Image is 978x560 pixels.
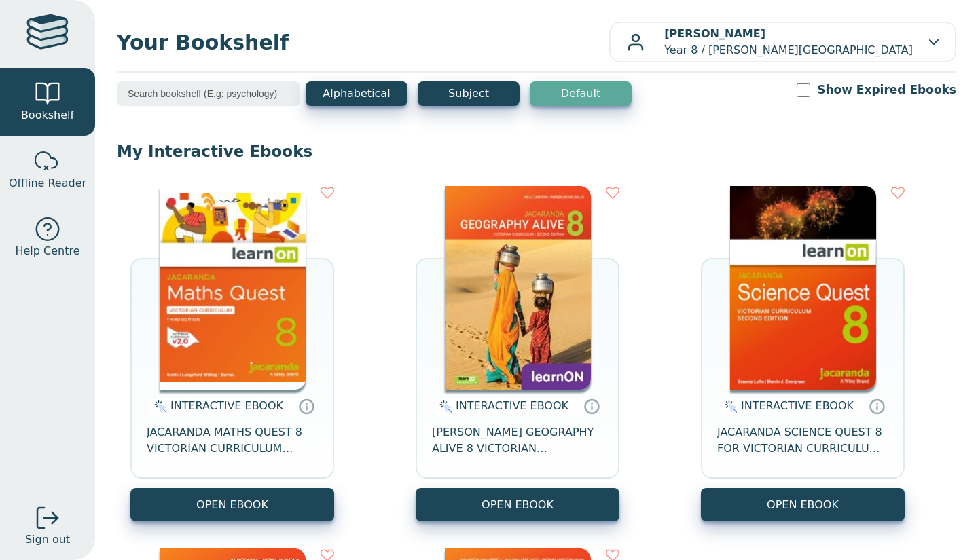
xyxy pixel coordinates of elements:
span: Your Bookshelf [117,27,609,58]
button: OPEN EBOOK [130,488,334,521]
span: JACARANDA MATHS QUEST 8 VICTORIAN CURRICULUM LEARNON EBOOK 3E [147,424,318,457]
button: Default [530,81,632,106]
span: Offline Reader [9,175,86,191]
span: [PERSON_NAME] GEOGRAPHY ALIVE 8 VICTORIAN CURRICULUM LEARNON EBOOK 2E [432,424,603,457]
span: Help Centre [15,243,79,259]
span: INTERACTIVE EBOOK [456,399,568,412]
button: OPEN EBOOK [416,488,619,521]
img: interactive.svg [435,398,452,415]
img: c004558a-e884-43ec-b87a-da9408141e80.jpg [160,186,306,390]
button: OPEN EBOOK [701,488,905,521]
a: Interactive eBooks are accessed online via the publisher’s portal. They contain interactive resou... [583,398,600,414]
p: My Interactive Ebooks [117,141,956,162]
a: Interactive eBooks are accessed online via the publisher’s portal. They contain interactive resou... [869,398,885,414]
label: Show Expired Ebooks [817,81,956,98]
span: Bookshelf [21,107,74,124]
b: [PERSON_NAME] [664,27,765,40]
span: INTERACTIVE EBOOK [170,399,283,412]
img: 5407fe0c-7f91-e911-a97e-0272d098c78b.jpg [445,186,591,390]
button: Subject [418,81,520,106]
img: fffb2005-5288-ea11-a992-0272d098c78b.png [730,186,876,390]
a: Interactive eBooks are accessed online via the publisher’s portal. They contain interactive resou... [298,398,314,414]
img: interactive.svg [150,398,167,415]
button: [PERSON_NAME]Year 8 / [PERSON_NAME][GEOGRAPHIC_DATA] [609,22,956,62]
input: Search bookshelf (E.g: psychology) [117,81,300,106]
img: interactive.svg [721,398,738,415]
span: JACARANDA SCIENCE QUEST 8 FOR VICTORIAN CURRICULUM LEARNON 2E EBOOK [717,424,888,457]
span: INTERACTIVE EBOOK [741,399,854,412]
button: Alphabetical [306,81,407,106]
span: Sign out [25,531,70,548]
p: Year 8 / [PERSON_NAME][GEOGRAPHIC_DATA] [664,26,913,58]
